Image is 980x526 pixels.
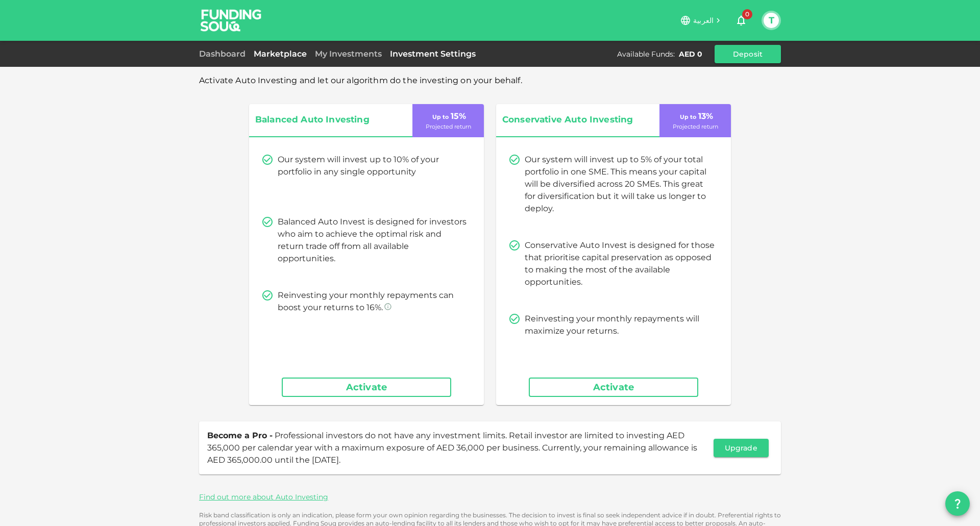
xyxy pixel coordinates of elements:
[278,289,468,314] p: Reinvesting your monthly repayments can boost your returns to 16%.
[714,439,769,457] button: Upgrade
[199,49,250,59] a: Dashboard
[525,239,715,288] p: Conservative Auto Invest is designed for those that prioritise capital preservation as opposed to...
[432,113,449,120] span: Up to
[426,122,471,131] p: Projected return
[282,378,451,397] button: Activate
[199,492,328,502] a: Find out more about Auto Investing
[742,9,752,19] span: 0
[673,122,718,131] p: Projected return
[764,13,779,28] button: T
[430,110,466,122] p: 15 %
[945,491,970,516] button: question
[278,154,468,178] p: Our system will invest up to 10% of your portfolio in any single opportunity
[207,431,697,465] span: Professional investors do not have any investment limits. Retail investor are limited to investin...
[715,45,781,63] button: Deposit
[680,113,696,120] span: Up to
[731,10,751,31] button: 0
[679,49,702,59] div: AED 0
[678,110,713,122] p: 13 %
[693,16,714,25] span: العربية
[207,431,273,440] span: Become a Pro -
[386,49,480,59] a: Investment Settings
[502,112,640,128] span: Conservative Auto Investing
[250,49,311,59] a: Marketplace
[617,49,675,59] div: Available Funds :
[199,76,522,85] span: Activate Auto Investing and let our algorithm do the investing on your behalf.
[529,378,698,397] button: Activate
[311,49,386,59] a: My Investments
[255,112,393,128] span: Balanced Auto Investing
[525,154,715,215] p: Our system will invest up to 5% of your total portfolio in one SME. This means your capital will ...
[525,313,715,337] p: Reinvesting your monthly repayments will maximize your returns.
[278,216,468,265] p: Balanced Auto Invest is designed for investors who aim to achieve the optimal risk and return tra...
